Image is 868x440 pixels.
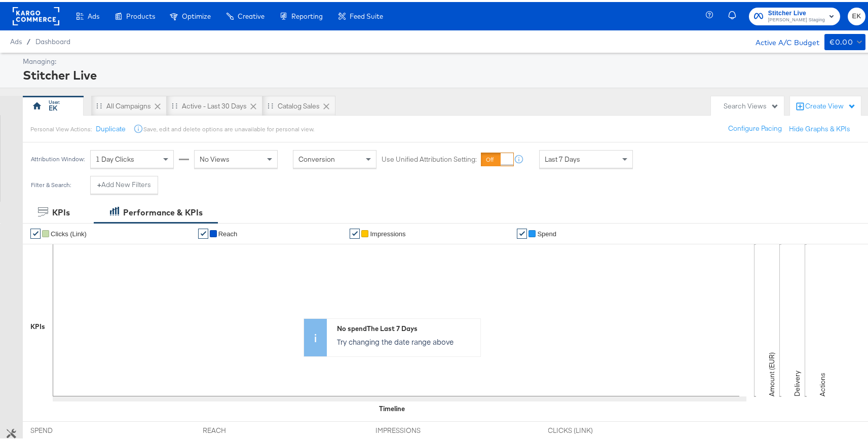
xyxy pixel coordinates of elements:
div: Catalog Sales [278,99,320,109]
span: Stitcher Live [768,6,825,17]
span: SPEND [30,424,106,433]
span: Products [126,10,155,18]
button: Duplicate [96,122,126,132]
div: Active - Last 30 Days [182,99,247,109]
div: Performance & KPIs [123,205,203,216]
span: Optimize [182,10,211,18]
span: Last 7 Days [545,153,580,162]
span: Ads [10,35,22,44]
div: Personal View Actions: [30,123,92,131]
a: Dashboard [35,35,70,44]
label: Use Unified Attribution Setting: [382,153,477,162]
button: +Add New Filters [90,174,158,192]
div: €0.00 [829,34,853,47]
span: Impressions [370,228,405,236]
div: Filter & Search: [30,179,71,187]
button: EK [848,6,865,23]
button: €0.00 [824,32,865,48]
button: Hide Graphs & KPIs [789,122,850,132]
div: Active A/C Budget [745,32,819,47]
div: Stitcher Live [23,64,863,82]
span: No Views [200,153,230,162]
a: ✔ [30,227,41,237]
div: EK [49,101,57,111]
div: Attribution Window: [30,154,85,161]
span: CLICKS (LINK) [548,424,624,433]
span: Ads [88,10,99,18]
a: ✔ [350,227,360,237]
div: Drag to reorder tab [96,101,102,106]
div: Managing: [23,55,863,64]
span: Reach [218,228,238,236]
button: Configure Pacing [721,118,789,136]
strong: + [97,178,101,188]
a: ✔ [517,227,527,237]
div: Create View [805,99,856,109]
span: [PERSON_NAME] Staging [768,14,825,22]
span: Clicks (Link) [51,228,87,236]
a: ✔ [198,227,208,237]
span: Reporting [291,10,323,18]
span: EK [852,9,861,20]
span: REACH [203,424,279,433]
button: Stitcher Live[PERSON_NAME] Staging [749,6,840,23]
div: All Campaigns [106,99,151,109]
div: Save, edit and delete options are unavailable for personal view. [143,123,314,131]
span: Spend [537,228,556,236]
span: Feed Suite [350,10,383,18]
span: IMPRESSIONS [375,424,451,433]
span: Conversion [298,153,335,162]
div: Drag to reorder tab [172,101,177,106]
div: Search Views [724,99,779,109]
span: 1 Day Clicks [96,153,134,162]
div: Drag to reorder tab [268,101,273,106]
span: / [22,35,35,44]
div: KPIs [52,205,70,216]
span: Creative [238,10,265,18]
p: Try changing the date range above [337,335,475,345]
div: No spend The Last 7 Days [337,322,475,332]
